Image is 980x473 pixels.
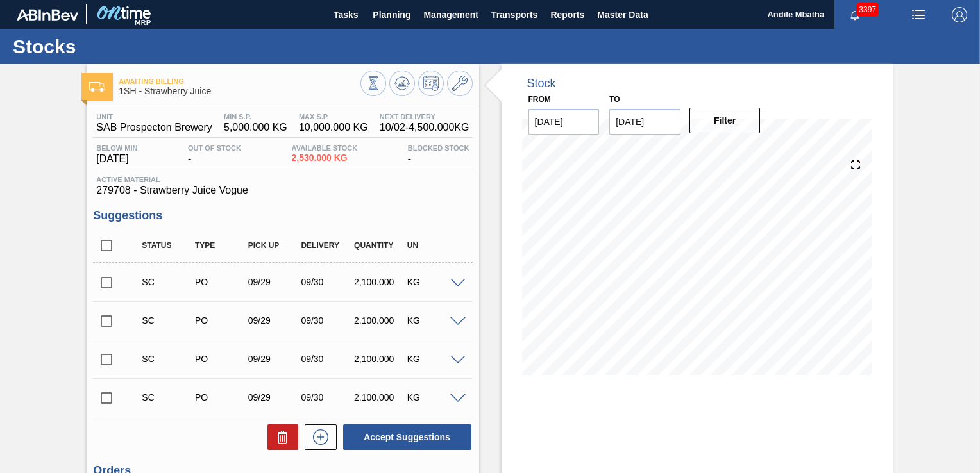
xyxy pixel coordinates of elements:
span: Reports [550,7,584,22]
div: Delete Suggestions [261,424,298,450]
div: Delivery [298,241,355,250]
span: 279708 - Strawberry Juice Vogue [96,185,469,196]
span: Management [423,7,478,22]
span: Planning [373,7,410,22]
span: 10/02 - 4,500.000 KG [380,122,469,133]
span: 1SH - Strawberry Juice [119,87,360,96]
div: UN [404,241,462,250]
div: KG [404,315,462,326]
div: 09/30/2025 [298,315,355,326]
div: 2,100.000 [351,354,409,364]
img: TNhmsLtSVTkK8tSr43FrP2fwEKptu5GPRR3wAAAABJRU5ErkJggg== [17,9,78,21]
input: mm/dd/yyyy [609,109,680,135]
div: Purchase order [192,392,249,402]
label: to [609,95,620,104]
span: Unit [96,113,212,120]
span: 3397 [856,3,879,17]
div: Type [192,241,249,250]
span: Master Data [597,7,648,22]
img: userActions [911,7,926,22]
div: 2,100.000 [351,392,409,402]
div: - [405,144,473,165]
span: Awaiting Billing [119,78,360,85]
div: Suggestion Created [139,354,196,364]
button: Accept Suggestions [343,424,471,450]
span: Transports [491,7,537,22]
button: Update Chart [389,71,415,96]
h3: Suggestions [93,209,472,222]
div: Purchase order [192,277,249,287]
span: Out Of Stock [188,144,241,152]
div: 2,100.000 [351,277,409,287]
span: Active Material [96,176,469,183]
span: MIN S.P. [224,113,287,120]
span: SAB Prospecton Brewery [96,122,212,133]
button: Notifications [834,6,875,24]
span: Blocked Stock [408,144,469,152]
span: Tasks [332,7,360,22]
div: New suggestion [298,424,337,450]
h1: Stocks [13,39,241,54]
span: 2,530.000 KG [292,153,358,163]
button: Stocks Overview [360,71,386,96]
div: 09/29/2025 [245,315,303,326]
div: 09/29/2025 [245,354,303,364]
div: 09/30/2025 [298,354,355,364]
span: 5,000.000 KG [224,122,287,133]
div: Pick up [245,241,303,250]
div: 09/29/2025 [245,392,303,402]
div: 09/30/2025 [298,392,355,402]
span: Below Min [96,144,137,152]
div: Suggestion Created [139,315,196,326]
span: MAX S.P. [299,113,368,120]
div: KG [404,277,462,287]
img: Ícone [89,82,105,92]
div: 2,100.000 [351,315,409,326]
div: Status [139,241,196,250]
div: 09/30/2025 [298,277,355,287]
div: KG [404,354,462,364]
div: Stock [527,77,556,90]
span: Next Delivery [380,113,469,120]
span: Available Stock [292,144,358,152]
div: 09/29/2025 [245,277,303,287]
button: Schedule Inventory [418,71,444,96]
div: Purchase order [192,354,249,364]
button: Go to Master Data / General [447,71,473,96]
div: Quantity [351,241,409,250]
span: 10,000.000 KG [299,122,368,133]
div: - [185,144,244,165]
div: Suggestion Created [139,277,196,287]
div: KG [404,392,462,402]
label: From [528,95,551,104]
span: [DATE] [96,153,137,165]
div: Suggestion Created [139,392,196,402]
button: Filter [689,108,761,133]
img: Logout [952,7,967,22]
div: Purchase order [192,315,249,326]
div: Accept Suggestions [337,423,473,451]
input: mm/dd/yyyy [528,109,600,135]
